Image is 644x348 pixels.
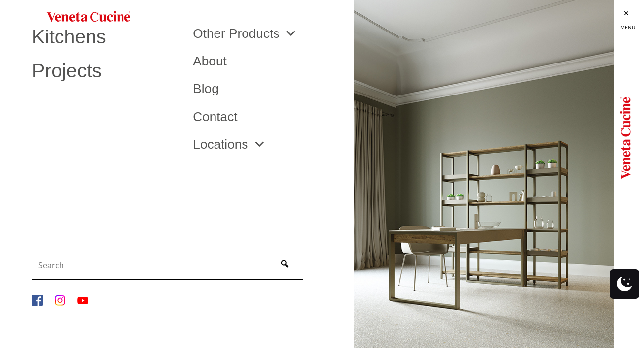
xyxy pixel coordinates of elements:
img: YouTube [77,295,88,306]
img: Veneta Cucine USA [47,10,130,24]
a: Other Products [193,27,297,40]
a: Locations [193,138,266,151]
a: Projects [32,61,178,80]
img: Logo [620,93,631,182]
a: Kitchens [32,27,178,46]
img: Facebook [32,295,43,306]
img: Instagram [55,295,65,306]
a: Contact [193,110,339,123]
a: Blog [193,82,339,95]
input: Search [34,255,270,275]
a: About [193,55,339,67]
